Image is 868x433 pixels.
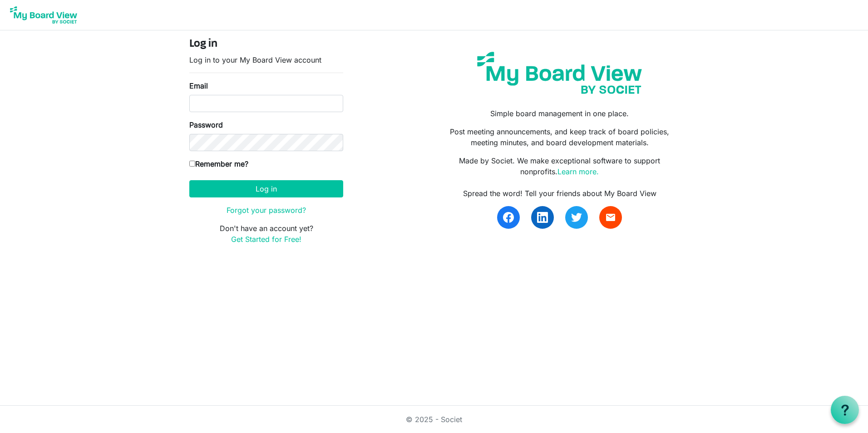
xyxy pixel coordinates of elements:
img: My Board View Logo [7,4,80,26]
label: Password [189,119,223,130]
h4: Log in [189,38,343,51]
img: twitter.svg [571,212,582,223]
p: Post meeting announcements, and keep track of board policies, meeting minutes, and board developm... [441,126,679,148]
p: Don't have an account yet? [189,223,343,245]
a: Learn more. [557,167,599,176]
p: Simple board management in one place. [441,108,679,119]
p: Log in to your My Board View account [189,54,343,65]
input: Remember me? [189,161,195,167]
a: Get Started for Free! [231,235,301,244]
a: © 2025 - Societ [406,415,462,424]
button: Log in [189,180,343,197]
a: Forgot your password? [227,206,306,215]
img: my-board-view-societ.svg [470,45,649,101]
label: Remember me? [189,158,248,169]
label: Email [189,80,208,91]
img: facebook.svg [503,212,514,223]
div: Spread the word! Tell your friends about My Board View [441,188,679,199]
span: email [605,212,616,223]
a: email [599,206,622,229]
p: Made by Societ. We make exceptional software to support nonprofits. [441,155,679,177]
img: linkedin.svg [537,212,548,223]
